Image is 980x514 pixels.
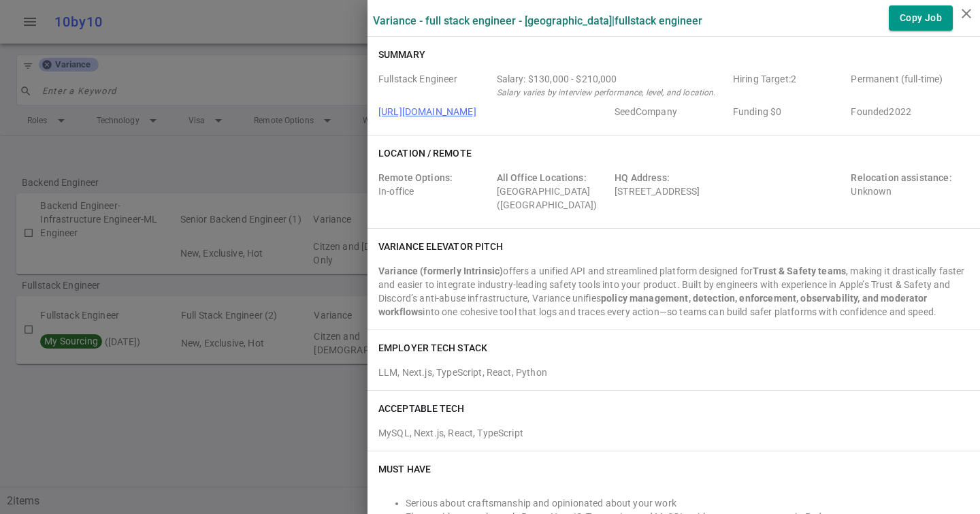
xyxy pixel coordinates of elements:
[378,402,465,415] h6: ACCEPTABLE TECH
[378,106,476,117] a: [URL][DOMAIN_NAME]
[733,72,846,99] span: Hiring Target
[378,293,928,317] strong: policy management, detection, enforcement, observability, and moderator workflows
[378,421,969,440] div: MySQL, Next.js, React, TypeScript
[378,48,425,61] h6: Summary
[406,496,969,510] li: Serious about craftsmanship and opinionated about your work
[378,105,609,118] span: Company URL
[378,171,491,212] div: In-office
[373,14,702,27] label: Variance - Full Stack Engineer - [GEOGRAPHIC_DATA] | Fullstack Engineer
[958,5,975,22] i: close
[378,266,503,276] strong: Variance (formerly Intrinsic)
[378,341,487,355] h6: EMPLOYER TECH STACK
[497,172,587,183] span: All Office Locations:
[889,5,953,31] button: Copy Job
[497,72,728,86] div: Salary Range
[378,264,969,319] div: offers a unified API and streamlined platform designed for , making it drastically faster and eas...
[851,172,951,183] span: Relocation assistance:
[378,146,472,160] h6: Location / Remote
[497,171,610,212] div: [GEOGRAPHIC_DATA] ([GEOGRAPHIC_DATA])
[378,172,453,183] span: Remote Options:
[378,367,547,378] span: LLM, Next.js, TypeScript, React, Python
[497,88,716,97] i: Salary varies by interview performance, level, and location.
[378,240,503,253] h6: Variance elevator pitch
[378,72,491,99] span: Roles
[615,172,670,183] span: HQ Address:
[615,105,728,118] span: Employer Stage e.g. Series A
[733,105,846,118] span: Employer Founding
[615,171,845,212] div: [STREET_ADDRESS]
[378,462,431,476] h6: Must Have
[851,105,964,118] span: Employer Founded
[851,72,964,99] span: Job Type
[753,266,846,276] strong: Trust & Safety teams
[851,171,964,212] div: Unknown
